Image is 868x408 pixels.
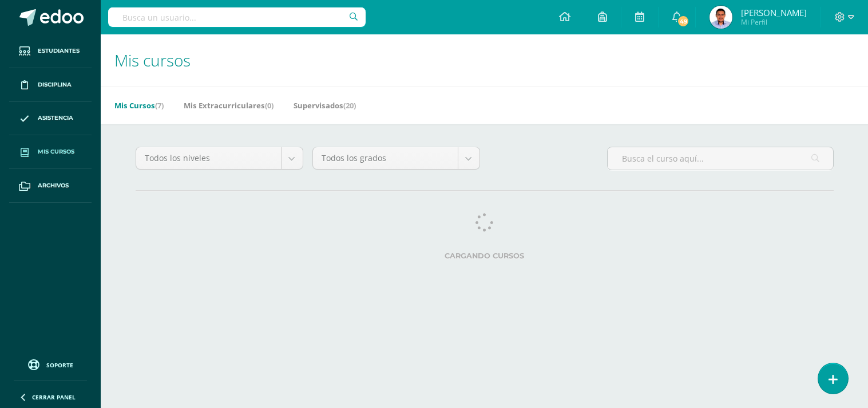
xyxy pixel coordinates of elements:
[38,147,74,156] span: Mis cursos
[294,96,356,115] a: Supervisados(20)
[677,15,689,28] span: 49
[184,96,274,115] a: Mis Extracurriculares(0)
[108,7,366,27] input: Busca un usuario...
[313,147,479,169] a: Todos los grados
[114,96,164,115] a: Mis Cursos(7)
[114,49,191,71] span: Mis cursos
[38,46,80,56] span: Estudiantes
[46,361,73,369] span: Soporte
[9,135,92,169] a: Mis cursos
[145,147,272,169] span: Todos los niveles
[741,17,807,27] span: Mi Perfil
[9,68,92,102] a: Disciplina
[710,6,732,29] img: b348a37d6ac1e07ade2a89e680b9c67f.png
[322,147,449,169] span: Todos los grados
[9,102,92,136] a: Asistencia
[136,147,303,169] a: Todos los niveles
[608,147,833,170] input: Busca el curso aquí...
[741,7,807,18] span: [PERSON_NAME]
[136,252,834,260] label: Cargando cursos
[38,181,69,190] span: Archivos
[9,169,92,203] a: Archivos
[38,113,73,123] span: Asistencia
[265,100,274,111] span: (0)
[14,356,87,372] a: Soporte
[38,80,72,89] span: Disciplina
[9,34,92,68] a: Estudiantes
[155,100,164,111] span: (7)
[343,100,356,111] span: (20)
[32,393,76,401] span: Cerrar panel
